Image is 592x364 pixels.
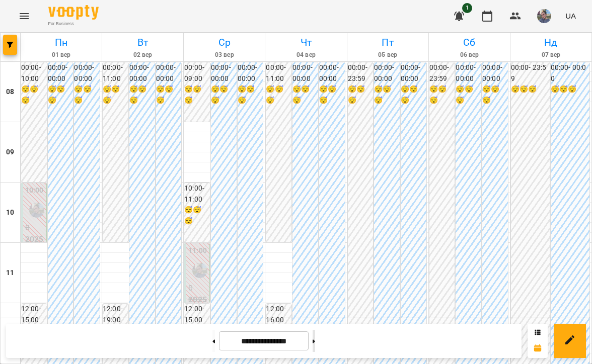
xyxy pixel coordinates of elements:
h6: 00:00 - 09:00 [184,62,210,84]
img: Voopty Logo [48,5,99,20]
h6: 06 вер [430,50,508,60]
img: Павленко Світлана (а) [29,203,44,218]
h6: 😴😴😴 [74,84,100,106]
h6: 00:00 - 00:00 [319,62,345,84]
h6: 😴😴😴 [238,84,263,106]
h6: 😴😴😴 [48,84,73,106]
h6: 😴😴😴 [184,84,210,106]
h6: 00:00 - 00:00 [211,62,237,84]
h6: 09 [6,147,14,158]
h6: Пн [22,35,100,50]
h6: Ср [185,35,263,50]
span: UA [565,11,576,21]
h6: 02 вер [104,50,182,60]
h6: 😴😴😴 [129,84,155,106]
h6: 00:00 - 11:00 [103,62,128,84]
h6: 12:00 - 15:00 [21,304,47,325]
button: UA [561,7,580,25]
p: 0 [188,282,207,294]
h6: 00:00 - 00:00 [482,62,508,84]
h6: Нд [512,35,590,50]
h6: 😴😴😴 [374,84,400,106]
span: 1 [462,3,472,13]
span: For Business [48,21,99,27]
label: 11:00 [188,245,207,256]
h6: 😴😴😴 [156,84,182,106]
h6: 00:00 - 23:59 [348,62,374,84]
h6: 00:00 - 00:00 [156,62,182,84]
h6: 07 вер [512,50,590,60]
h6: 😴😴😴 [482,84,508,106]
h6: 10:00 - 11:00 [184,183,210,205]
label: 10:00 [25,185,44,196]
h6: Сб [430,35,508,50]
h6: 00:00 - 00:00 [456,62,481,84]
h6: 😴😴😴 [184,205,210,226]
h6: 12:00 - 15:00 [184,304,210,325]
img: 12e81ef5014e817b1a9089eb975a08d3.jpeg [537,9,551,23]
p: 2025 [8] English Indiv 60 min ([PERSON_NAME]) [25,233,44,363]
h6: 08 [6,86,14,98]
h6: 00:00 - 10:00 [21,62,47,84]
h6: 😴😴😴 [456,84,481,106]
button: Menu [12,4,36,28]
h6: 😴😴😴 [211,84,237,106]
h6: 12:00 - 19:00 [103,304,128,325]
h6: 😴😴😴 [103,84,128,106]
p: 0 [25,222,44,234]
h6: 00:00 - 11:00 [266,62,291,84]
h6: 00:00 - 00:00 [74,62,100,84]
h6: 😴😴😴 [21,84,47,106]
h6: 05 вер [349,50,427,60]
h6: 12:00 - 16:00 [266,304,291,325]
h6: 00:00 - 00:00 [129,62,155,84]
h6: 00:00 - 00:00 [48,62,73,84]
h6: 00:00 - 00:00 [374,62,400,84]
h6: 😴😴😴 [401,84,426,106]
h6: 00:00 - 00:00 [401,62,426,84]
h6: 00:00 - 00:00 [551,62,589,84]
img: Павленко Світлана (а) [192,263,207,278]
h6: 00:00 - 00:00 [238,62,263,84]
h6: 00:00 - 23:59 [511,62,550,84]
h6: 😴😴😴 [511,84,550,95]
h6: 01 вер [22,50,100,60]
h6: 😴😴😴 [348,84,374,106]
h6: 03 вер [185,50,263,60]
h6: 😴😴😴 [429,84,455,106]
h6: 10 [6,207,14,218]
h6: Пт [349,35,427,50]
h6: 00:00 - 23:59 [429,62,455,84]
h6: 😴😴😴 [319,84,345,106]
h6: 00:00 - 00:00 [292,62,318,84]
h6: 😴😴😴 [551,84,589,95]
h6: 😴😴😴 [266,84,291,106]
h6: 😴😴😴 [292,84,318,106]
h6: 04 вер [267,50,345,60]
h6: 11 [6,267,14,279]
h6: Вт [104,35,182,50]
h6: Чт [267,35,345,50]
